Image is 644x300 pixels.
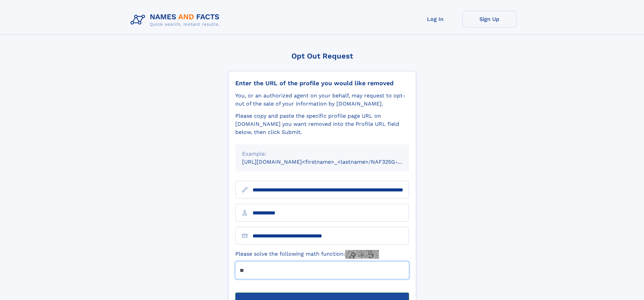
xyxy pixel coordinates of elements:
[235,79,409,87] div: Enter the URL of the profile you would like removed
[235,92,409,108] div: You, or an authorized agent on your behalf, may request to opt-out of the sale of your informatio...
[462,11,517,27] a: Sign Up
[242,159,422,165] small: [URL][DOMAIN_NAME]<firstname>_<lastname>/NAF325G-xxxxxxxx
[242,150,402,158] div: Example:
[228,52,416,60] div: Opt Out Request
[235,250,379,259] label: Please solve the following math function:
[408,11,462,27] a: Log In
[128,11,225,29] img: Logo Names and Facts
[235,112,409,136] div: Please copy and paste the specific profile page URL on [DOMAIN_NAME] you want removed into the Pr...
